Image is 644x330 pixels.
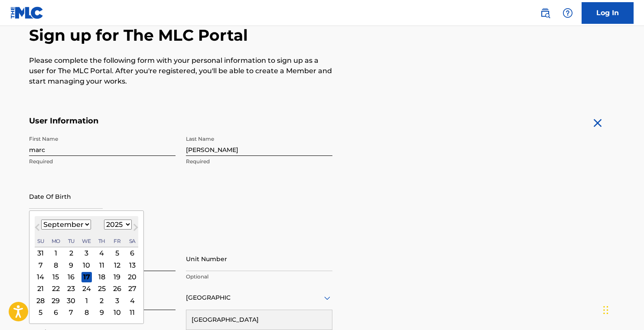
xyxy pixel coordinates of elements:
[97,283,107,294] div: Choose Thursday, September 25th, 2025
[186,310,332,330] div: [GEOGRAPHIC_DATA]
[29,158,176,165] p: Required
[129,222,143,236] button: Next Month
[127,248,137,258] div: Choose Saturday, September 6th, 2025
[97,295,107,306] div: Choose Thursday, October 2nd, 2025
[81,236,92,246] div: Wednesday
[10,6,44,19] img: MLC Logo
[112,260,122,270] div: Choose Friday, September 12th, 2025
[51,260,61,270] div: Choose Monday, September 8th, 2025
[97,307,107,317] div: Choose Thursday, October 9th, 2025
[127,272,137,282] div: Choose Saturday, September 20th, 2025
[35,247,138,318] div: Month September, 2025
[603,297,608,323] div: Drag
[127,260,137,270] div: Choose Saturday, September 13th, 2025
[97,272,107,282] div: Choose Thursday, September 18th, 2025
[51,295,61,306] div: Choose Monday, September 29th, 2025
[66,307,76,317] div: Choose Tuesday, October 7th, 2025
[30,222,44,236] button: Previous Month
[66,260,76,270] div: Choose Tuesday, September 9th, 2025
[36,307,46,317] div: Choose Sunday, October 5th, 2025
[36,272,46,282] div: Choose Sunday, September 14th, 2025
[127,307,137,317] div: Choose Saturday, October 11th, 2025
[127,236,137,246] div: Saturday
[127,295,137,306] div: Choose Saturday, October 4th, 2025
[29,116,332,126] h5: User Information
[127,283,137,294] div: Choose Saturday, September 27th, 2025
[112,272,122,282] div: Choose Friday, September 19th, 2025
[66,283,76,294] div: Choose Tuesday, September 23rd, 2025
[563,8,573,18] img: help
[112,295,122,306] div: Choose Friday, October 3rd, 2025
[29,26,615,45] h2: Sign up for The MLC Portal
[97,248,107,258] div: Choose Thursday, September 4th, 2025
[51,236,61,246] div: Monday
[81,260,92,270] div: Choose Wednesday, September 10th, 2025
[36,236,46,246] div: Sunday
[112,248,122,258] div: Choose Friday, September 5th, 2025
[66,236,76,246] div: Tuesday
[51,283,61,294] div: Choose Monday, September 22nd, 2025
[97,260,107,270] div: Choose Thursday, September 11th, 2025
[36,248,46,258] div: Choose Sunday, August 31st, 2025
[112,236,122,246] div: Friday
[537,4,554,22] a: Public Search
[601,288,644,330] iframe: Chat Widget
[81,272,92,282] div: Choose Wednesday, September 17th, 2025
[81,295,92,306] div: Choose Wednesday, October 1st, 2025
[582,2,634,24] a: Log In
[36,283,46,294] div: Choose Sunday, September 21st, 2025
[66,248,76,258] div: Choose Tuesday, September 2nd, 2025
[186,158,332,165] p: Required
[186,273,332,281] p: Optional
[51,248,61,258] div: Choose Monday, September 1st, 2025
[591,116,605,130] img: close
[559,4,576,22] div: Help
[66,272,76,282] div: Choose Tuesday, September 16th, 2025
[81,283,92,294] div: Choose Wednesday, September 24th, 2025
[66,295,76,306] div: Choose Tuesday, September 30th, 2025
[36,260,46,270] div: Choose Sunday, September 7th, 2025
[29,210,144,324] div: Choose Date
[51,307,61,317] div: Choose Monday, October 6th, 2025
[81,248,92,258] div: Choose Wednesday, September 3rd, 2025
[51,272,61,282] div: Choose Monday, September 15th, 2025
[29,55,332,87] p: Please complete the following form with your personal information to sign up as a user for The ML...
[97,236,107,246] div: Thursday
[81,307,92,317] div: Choose Wednesday, October 8th, 2025
[36,295,46,306] div: Choose Sunday, September 28th, 2025
[540,8,550,18] img: search
[29,237,615,247] h5: Personal Address
[112,283,122,294] div: Choose Friday, September 26th, 2025
[112,307,122,317] div: Choose Friday, October 10th, 2025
